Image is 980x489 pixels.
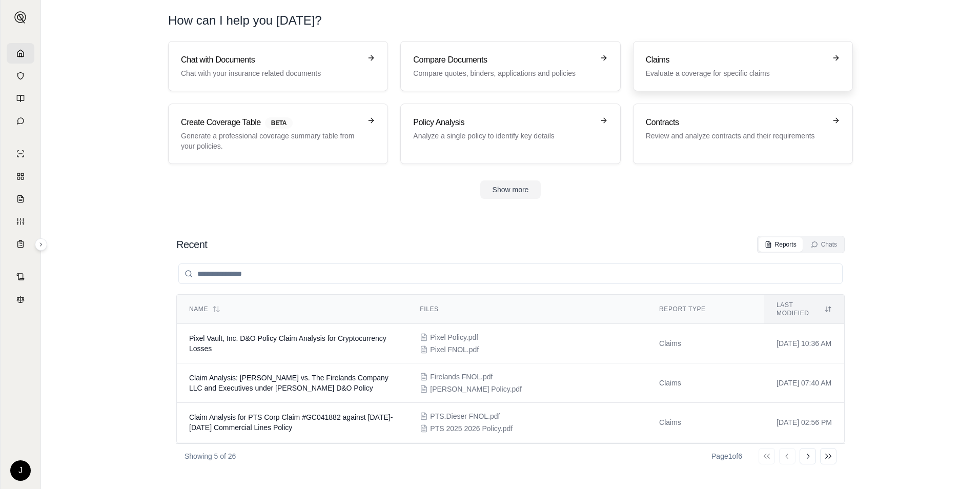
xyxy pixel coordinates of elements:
[759,237,803,252] button: Reports
[35,238,47,251] button: Expand sidebar
[413,131,593,141] p: Analyze a single policy to identify key details
[413,116,593,129] h3: Policy Analysis
[811,240,837,249] div: Chats
[633,104,853,164] a: ContractsReview and analyze contracts and their requirements
[646,54,826,66] h3: Claims
[764,324,844,363] td: [DATE] 10:36 AM
[7,111,34,131] a: Chat
[400,41,620,91] a: Compare DocumentsCompare quotes, binders, applications and policies
[647,363,764,403] td: Claims
[181,54,361,66] h3: Chat with Documents
[14,11,27,24] img: Expand sidebar
[646,68,826,78] p: Evaluate a coverage for specific claims
[7,144,34,164] a: Single Policy
[413,54,593,66] h3: Compare Documents
[7,289,34,310] a: Legal Search Engine
[7,211,34,232] a: Custom Report
[764,403,844,442] td: [DATE] 02:56 PM
[7,66,34,86] a: Documents Vault
[10,460,31,481] div: J
[430,423,513,434] span: PTS 2025 2026 Policy.pdf
[168,12,853,29] h1: How can I help you [DATE]?
[711,451,742,461] div: Page 1 of 6
[647,403,764,442] td: Claims
[646,116,826,129] h3: Contracts
[646,131,826,141] p: Review and analyze contracts and their requirements
[181,116,361,129] h3: Create Coverage Table
[407,295,647,324] th: Files
[185,451,236,461] p: Showing 5 of 26
[764,363,844,403] td: [DATE] 07:40 AM
[181,68,361,78] p: Chat with your insurance related documents
[176,237,207,252] h2: Recent
[189,413,393,432] span: Claim Analysis for PTS Corp Claim #GC041882 against 2025-2026 Commercial Lines Policy
[7,267,34,287] a: Contract Analysis
[430,344,479,355] span: Pixel FNOL.pdf
[647,442,764,482] td: Claims
[168,104,388,164] a: Create Coverage TableBETAGenerate a professional coverage summary table from your policies.
[633,41,853,91] a: ClaimsEvaluate a coverage for specific claims
[265,117,293,129] span: BETA
[7,88,34,109] a: Prompt Library
[805,237,843,252] button: Chats
[10,7,31,28] button: Expand sidebar
[430,332,478,342] span: Pixel Policy.pdf
[480,180,541,199] button: Show more
[647,324,764,363] td: Claims
[189,374,389,392] span: Claim Analysis: Jeffrey McCourt vs. The Firelands Company LLC and Executives under Hudson D&O Policy
[400,104,620,164] a: Policy AnalysisAnalyze a single policy to identify key details
[430,372,493,382] span: Firelands FNOL.pdf
[430,411,500,421] span: PTS.Dieser FNOL.pdf
[7,234,34,254] a: Coverage Table
[181,131,361,151] p: Generate a professional coverage summary table from your policies.
[413,68,593,78] p: Compare quotes, binders, applications and policies
[764,442,844,482] td: [DATE] 01:13 PM
[7,43,34,64] a: Home
[7,189,34,209] a: Claim Coverage
[765,240,797,249] div: Reports
[777,301,832,317] div: Last modified
[7,166,34,187] a: Policy Comparisons
[189,334,386,353] span: Pixel Vault, Inc. D&O Policy Claim Analysis for Cryptocurrency Losses
[647,295,764,324] th: Report Type
[430,384,522,394] span: Hudson Policy.pdf
[189,305,395,313] div: Name
[168,41,388,91] a: Chat with DocumentsChat with your insurance related documents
